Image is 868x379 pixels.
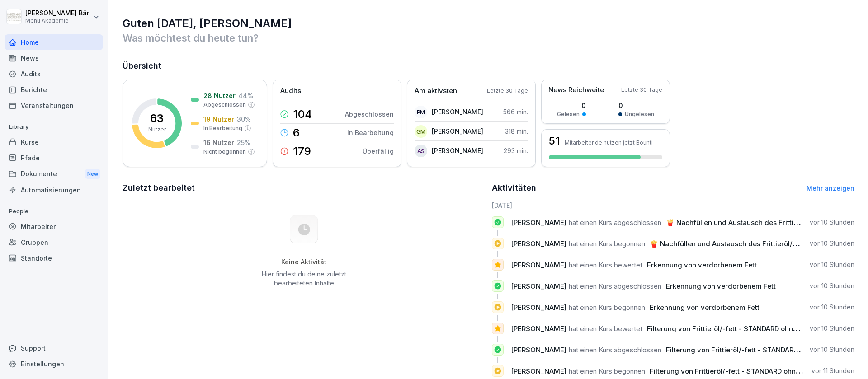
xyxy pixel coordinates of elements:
div: Audits [5,66,103,82]
h2: Aktivitäten [492,182,536,194]
a: Kurse [5,134,103,150]
h2: Zuletzt bearbeitet [123,182,486,194]
div: GM [415,125,427,138]
span: hat einen Kurs abgeschlossen [569,346,661,354]
span: Erkennung von verdorbenem Fett [666,282,776,290]
p: 30 % [237,114,251,124]
p: Letzte 30 Tage [487,87,528,95]
a: News [5,50,103,66]
div: Support [5,340,103,356]
span: Filterung von Frittieröl/-fett - STANDARD ohne Vito [650,367,815,375]
h5: Keine Aktivität [258,258,349,266]
p: 6 [293,127,300,138]
span: hat einen Kurs begonnen [569,303,645,312]
div: Dokumente [5,166,103,182]
span: [PERSON_NAME] [511,239,566,248]
span: Filterung von Frittieröl/-fett - STANDARD ohne Vito [666,346,831,354]
a: Einstellungen [5,356,103,372]
p: Letzte 30 Tage [621,86,662,94]
p: Library [5,120,103,134]
span: [PERSON_NAME] [511,218,566,227]
span: [PERSON_NAME] [511,367,566,375]
h1: Guten [DATE], [PERSON_NAME] [123,16,854,31]
a: Berichte [5,82,103,98]
p: News Reichweite [548,85,604,95]
span: Erkennung von verdorbenem Fett [647,261,757,269]
span: hat einen Kurs abgeschlossen [569,218,661,227]
p: 44 % [238,91,253,100]
p: Audits [280,86,301,96]
p: 179 [293,146,311,157]
h6: [DATE] [492,201,855,210]
span: 🍟 Nachfüllen und Austausch des Frittieröl/-fettes [650,239,815,248]
a: Automatisierungen [5,182,103,198]
a: Mehr anzeigen [807,184,854,192]
span: hat einen Kurs abgeschlossen [569,282,661,290]
p: Was möchtest du heute tun? [123,31,854,45]
p: 16 Nutzer [203,138,234,147]
p: Hier findest du deine zuletzt bearbeiteten Inhalte [258,270,349,288]
p: vor 10 Stunden [810,281,854,290]
p: 104 [293,109,312,120]
a: Veranstaltungen [5,98,103,113]
p: Nutzer [148,126,166,134]
p: 19 Nutzer [203,114,234,124]
span: Erkennung von verdorbenem Fett [650,303,759,312]
p: Nicht begonnen [203,148,246,156]
p: People [5,204,103,219]
h3: 51 [549,136,560,146]
a: Gruppen [5,234,103,250]
p: 63 [150,113,164,124]
span: [PERSON_NAME] [511,303,566,312]
p: [PERSON_NAME] Bär [25,9,89,17]
p: In Bearbeitung [347,128,394,137]
a: Home [5,34,103,50]
p: [PERSON_NAME] [432,146,483,155]
p: vor 10 Stunden [810,345,854,354]
p: vor 10 Stunden [810,239,854,248]
p: In Bearbeitung [203,124,242,132]
p: 566 min. [503,107,528,117]
span: [PERSON_NAME] [511,346,566,354]
p: 318 min. [505,126,528,136]
div: PM [415,106,427,118]
div: AS [415,145,427,157]
p: 25 % [237,138,250,147]
div: New [85,169,100,179]
span: [PERSON_NAME] [511,324,566,333]
p: 293 min. [504,146,528,155]
span: hat einen Kurs begonnen [569,239,645,248]
h2: Übersicht [123,60,854,72]
p: vor 11 Stunden [811,366,854,375]
span: 🍟 Nachfüllen und Austausch des Frittieröl/-fettes [666,218,831,227]
p: Am aktivsten [415,86,457,96]
p: vor 10 Stunden [810,324,854,333]
span: [PERSON_NAME] [511,261,566,269]
span: hat einen Kurs bewertet [569,324,642,333]
a: Pfade [5,150,103,166]
p: 28 Nutzer [203,91,236,100]
p: Abgeschlossen [345,109,394,119]
a: DokumenteNew [5,166,103,182]
a: Mitarbeiter [5,219,103,234]
span: hat einen Kurs begonnen [569,367,645,375]
a: Standorte [5,250,103,266]
p: Menü Akademie [25,18,89,24]
p: vor 10 Stunden [810,260,854,269]
p: Abgeschlossen [203,101,246,109]
span: Filterung von Frittieröl/-fett - STANDARD ohne Vito [647,324,812,333]
p: [PERSON_NAME] [432,126,483,136]
p: Mitarbeitende nutzen jetzt Bounti [565,139,653,146]
p: 0 [618,101,654,110]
